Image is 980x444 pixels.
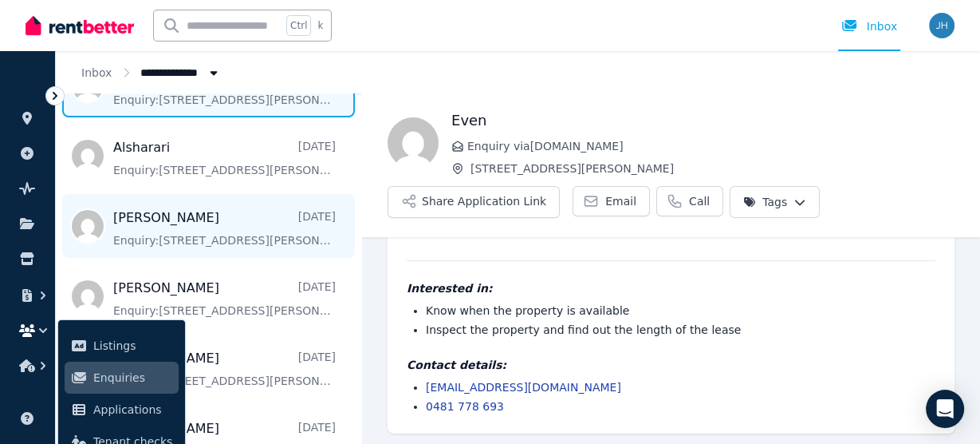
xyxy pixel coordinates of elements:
button: Tags [730,186,820,218]
a: Enquiries [65,362,179,394]
span: [STREET_ADDRESS][PERSON_NAME] [470,161,954,176]
span: Enquiries [93,368,172,387]
span: Tags [743,194,787,210]
h4: Interested in: [407,280,935,296]
span: Applications [93,400,172,419]
span: Ctrl [286,15,311,36]
span: Email [605,193,636,209]
li: Inspect the property and find out the length of the lease [426,322,935,338]
span: Listings [93,336,172,355]
a: Applications [65,394,179,426]
div: Open Intercom Messenger [926,390,964,428]
a: Enquiry:[STREET_ADDRESS][PERSON_NAME]. [113,68,336,108]
a: Alsharari[DATE]Enquiry:[STREET_ADDRESS][PERSON_NAME]. [113,138,336,178]
img: Even [388,117,439,168]
h4: Contact details: [407,357,935,373]
li: Know when the property is available [426,303,935,319]
div: Inbox [841,18,897,34]
a: [EMAIL_ADDRESS][DOMAIN_NAME] [426,381,621,394]
a: [PERSON_NAME][DATE]Enquiry:[STREET_ADDRESS][PERSON_NAME]. [113,349,336,389]
a: Inbox [81,66,112,79]
a: Email [573,186,650,216]
button: Share Application Link [388,186,560,218]
nav: Breadcrumb [56,51,247,93]
a: Listings [65,330,179,362]
span: k [317,19,323,32]
span: Enquiry via [DOMAIN_NAME] [467,138,954,154]
a: 0481 778 693 [426,400,504,413]
a: Call [656,186,723,216]
img: Serenity Stays Management Pty Ltd [929,13,954,38]
h1: Even [451,109,954,132]
a: [PERSON_NAME][DATE]Enquiry:[STREET_ADDRESS][PERSON_NAME]. [113,279,336,319]
span: Call [689,193,710,209]
a: [PERSON_NAME][DATE]Enquiry:[STREET_ADDRESS][PERSON_NAME]. [113,208,336,248]
img: RentBetter [26,14,134,38]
